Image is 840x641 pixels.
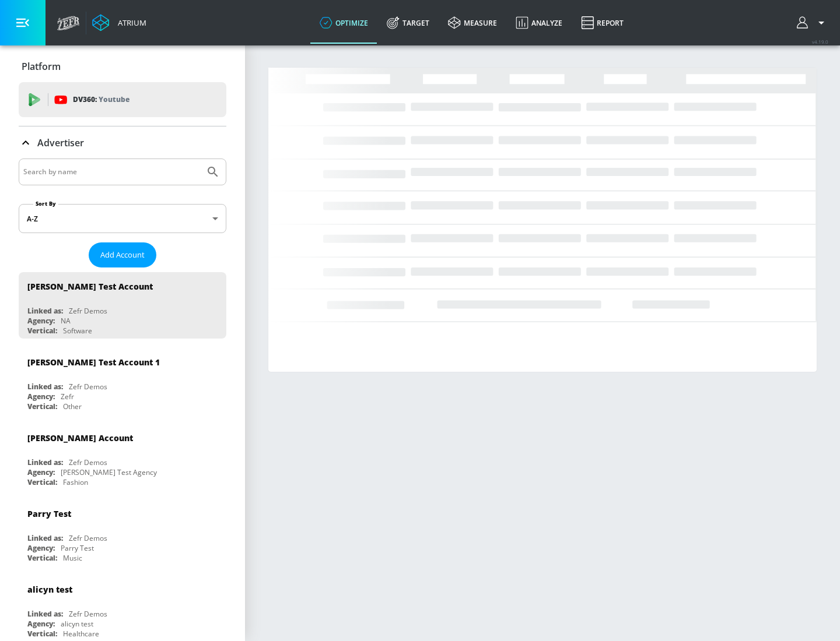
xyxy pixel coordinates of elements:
div: Linked as: [27,609,63,619]
div: Linked as: [27,306,63,316]
div: DV360: Youtube [19,82,226,117]
a: optimize [310,2,377,44]
div: [PERSON_NAME] Account [27,432,133,443]
div: [PERSON_NAME] AccountLinked as:Zefr DemosAgency:[PERSON_NAME] Test AgencyVertical:Fashion [19,424,226,490]
div: Platform [19,50,226,83]
div: Parry Test [61,543,94,553]
div: A-Z [19,204,226,233]
div: Zefr Demos [69,533,107,543]
div: Vertical: [27,629,57,639]
div: Agency: [27,619,55,629]
div: Fashion [63,477,88,487]
div: alicyn test [61,619,93,629]
div: Zefr Demos [69,382,107,392]
p: Youtube [99,93,129,105]
a: Atrium [92,14,146,31]
div: Atrium [113,17,146,28]
div: Vertical: [27,477,57,487]
div: NA [61,316,71,326]
div: Music [63,553,82,563]
div: Zefr Demos [69,306,107,316]
div: Linked as: [27,533,63,543]
div: Other [63,401,82,411]
p: Platform [22,60,61,73]
div: [PERSON_NAME] Test Account 1 [27,357,160,368]
div: [PERSON_NAME] Test AccountLinked as:Zefr DemosAgency:NAVertical:Software [19,272,226,339]
div: Zefr Demos [69,457,107,467]
div: Vertical: [27,553,57,563]
a: Report [572,2,633,44]
div: [PERSON_NAME] Test Account 1Linked as:Zefr DemosAgency:ZefrVertical:Other [19,348,226,414]
div: Linked as: [27,382,63,392]
div: [PERSON_NAME] Test Account [27,281,153,292]
a: measure [439,2,506,44]
a: Target [377,2,439,44]
div: Software [63,326,92,336]
div: Zefr Demos [69,609,107,619]
div: Zefr [61,392,74,401]
div: Advertiser [19,126,226,159]
div: Parry TestLinked as:Zefr DemosAgency:Parry TestVertical:Music [19,499,226,566]
div: Vertical: [27,326,57,336]
input: Search by name [23,164,200,179]
p: Advertiser [37,136,84,149]
div: Parry Test [27,508,71,519]
div: [PERSON_NAME] Test Agency [61,467,157,477]
div: Agency: [27,316,55,326]
div: Agency: [27,392,55,401]
span: v 4.19.0 [812,38,828,45]
div: alicyn test [27,584,72,595]
label: Sort By [33,200,58,207]
div: Healthcare [63,629,99,639]
p: DV360: [73,93,129,106]
button: Add Account [89,242,156,267]
div: Linked as: [27,457,63,467]
div: Agency: [27,543,55,553]
a: Analyze [506,2,572,44]
div: Vertical: [27,401,57,411]
div: Agency: [27,467,55,477]
span: Add Account [100,248,145,262]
